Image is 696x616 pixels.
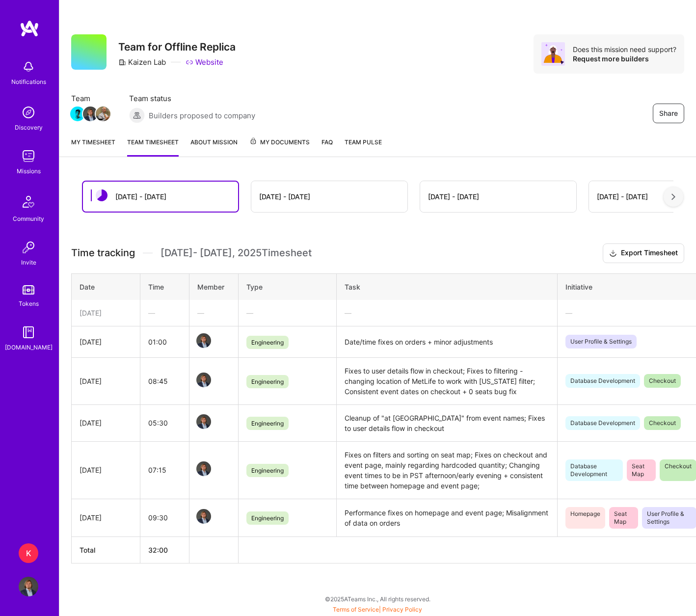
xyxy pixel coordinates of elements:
[59,587,696,611] div: © 2025 ATeams Inc., All rights reserved.
[565,374,640,388] span: Database Development
[337,404,558,441] td: Cleanup of "at [GEOGRAPHIC_DATA]" from event names; Fixes to user details flow in checkout
[72,536,140,563] th: Total
[115,191,166,202] div: [DATE] - [DATE]
[197,460,210,477] a: Team Member Avatar
[246,308,328,318] div: —
[573,54,676,63] div: Request more builders
[337,499,558,536] td: Performance fixes on homepage and event page; Misalignment of data on orders
[627,459,656,481] span: Seat Map
[609,507,638,529] span: Seat Map
[17,166,41,176] div: Missions
[246,464,289,477] span: Engineering
[148,308,181,318] div: —
[19,238,38,257] img: Invite
[127,137,179,157] a: Team timesheet
[337,326,558,357] td: Date/time fixes on orders + minor adjustments
[19,146,38,166] img: teamwork
[19,298,39,309] div: Tokens
[19,322,38,342] img: guide book
[140,441,189,499] td: 07:15
[71,247,135,259] span: Time tracking
[196,414,211,429] img: Team Member Avatar
[19,103,38,122] img: discovery
[653,104,684,123] button: Share
[96,189,107,201] img: status icon
[20,20,39,37] img: logo
[186,57,223,67] a: Website
[197,332,210,349] a: Team Member Avatar
[118,58,126,66] i: icon CompanyGray
[659,108,678,118] span: Share
[603,243,684,263] button: Export Timesheet
[16,577,41,596] a: User Avatar
[17,190,40,214] img: Community
[80,376,132,386] div: [DATE]
[345,308,549,318] div: —
[16,543,41,563] a: K
[13,214,44,224] div: Community
[246,417,289,430] span: Engineering
[246,511,289,525] span: Engineering
[597,191,648,202] div: [DATE] - [DATE]
[428,191,479,202] div: [DATE] - [DATE]
[129,107,145,123] img: Builders proposed to company
[249,137,310,157] a: My Documents
[337,273,558,300] th: Task
[259,191,310,202] div: [DATE] - [DATE]
[19,543,38,563] div: K
[565,335,637,348] span: User Profile & Settings
[246,336,289,349] span: Engineering
[333,606,379,613] a: Terms of Service
[644,374,681,388] span: Checkout
[23,285,34,295] img: tokens
[72,273,140,300] th: Date
[21,257,36,268] div: Invite
[140,404,189,441] td: 05:30
[609,248,617,259] i: icon Download
[333,606,422,613] span: |
[15,122,43,133] div: Discovery
[565,416,640,430] span: Database Development
[11,77,46,87] div: Notifications
[80,308,132,318] div: [DATE]
[118,41,236,53] h3: Team for Offline Replica
[249,137,310,148] span: My Documents
[644,416,681,430] span: Checkout
[337,357,558,404] td: Fixes to user details flow in checkout; Fixes to filtering - changing location of MetLife to work...
[140,357,189,404] td: 08:45
[118,57,166,67] div: Kaizen Lab
[337,441,558,499] td: Fixes on filters and sorting on seat map; Fixes on checkout and event page, mainly regarding hard...
[96,107,110,121] img: Team Member Avatar
[197,413,210,430] a: Team Member Avatar
[70,107,85,121] img: Team Member Avatar
[565,507,605,529] span: Homepage
[80,337,132,347] div: [DATE]
[149,110,255,121] span: Builders proposed to company
[129,93,255,104] span: Team status
[190,137,238,157] a: About Mission
[5,342,53,352] div: [DOMAIN_NAME]
[541,42,565,66] img: Avatar
[196,509,211,524] img: Team Member Avatar
[321,137,333,157] a: FAQ
[71,137,115,157] a: My timesheet
[140,273,189,300] th: Time
[382,606,422,613] a: Privacy Policy
[140,499,189,536] td: 09:30
[19,57,38,77] img: bell
[19,577,38,596] img: User Avatar
[97,106,109,122] a: Team Member Avatar
[197,508,210,525] a: Team Member Avatar
[196,461,211,476] img: Team Member Avatar
[196,373,211,387] img: Team Member Avatar
[189,273,239,300] th: Member
[140,326,189,357] td: 01:00
[246,375,289,388] span: Engineering
[345,138,382,146] span: Team Pulse
[196,333,211,348] img: Team Member Avatar
[84,106,97,122] a: Team Member Avatar
[573,45,676,54] div: Does this mission need support?
[197,308,230,318] div: —
[197,372,210,388] a: Team Member Avatar
[71,106,84,122] a: Team Member Avatar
